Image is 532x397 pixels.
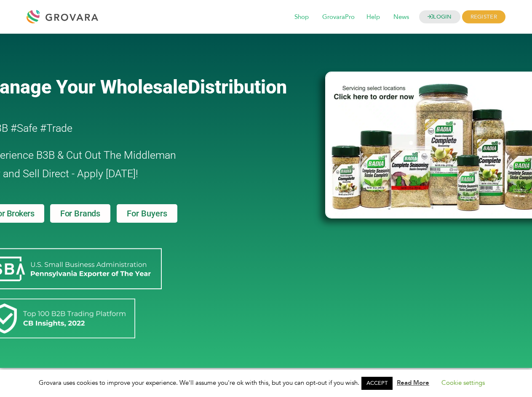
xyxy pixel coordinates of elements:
[361,9,386,25] span: Help
[441,378,485,387] a: Cookie settings
[289,9,315,25] span: Shop
[388,9,415,25] span: News
[117,204,177,223] a: For Buyers
[361,13,386,22] a: Help
[39,378,493,387] span: Grovara uses cookies to improve your experience. We'll assume you're ok with this, but you can op...
[316,9,361,25] span: GrovaraPro
[316,13,361,22] a: GrovaraPro
[462,11,505,24] span: REGISTER
[419,11,460,24] a: LOGIN
[60,209,100,218] span: For Brands
[361,377,393,390] a: ACCEPT
[289,13,315,22] a: Shop
[127,209,167,218] span: For Buyers
[50,204,110,223] a: For Brands
[188,76,287,98] span: Distribution
[388,13,415,22] a: News
[397,378,429,387] a: Read More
